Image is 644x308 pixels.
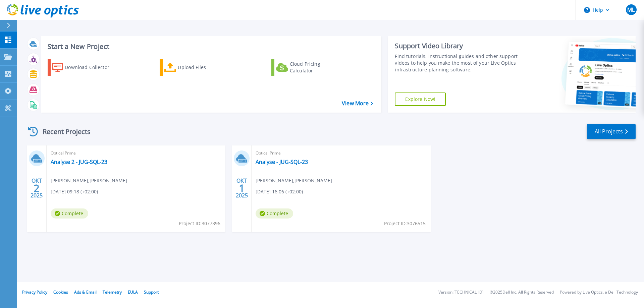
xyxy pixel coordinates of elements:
a: Analyse - JUG-SQL-23 [256,159,308,165]
a: View More [342,100,373,107]
div: Download Collector [65,61,118,74]
span: 2 [34,185,40,191]
a: Download Collector [48,59,122,76]
a: Privacy Policy [22,289,47,295]
div: Find tutorials, instructional guides and other support videos to help you make the most of your L... [395,53,521,73]
a: Cookies [53,289,68,295]
li: © 2025 Dell Inc. All Rights Reserved [490,290,554,295]
h3: Start a New Project [48,43,373,50]
a: Explore Now! [395,93,446,106]
span: Project ID: 3076515 [384,220,426,227]
a: Support [144,289,159,295]
a: Upload Files [160,59,234,76]
li: Powered by Live Optics, a Dell Technology [560,290,638,295]
span: [DATE] 16:06 (+02:00) [256,188,303,195]
span: Complete [256,208,293,219]
div: OKT 2025 [235,176,248,200]
span: [PERSON_NAME] , [PERSON_NAME] [256,177,332,184]
div: OKT 2025 [30,176,43,200]
span: ML [627,7,635,12]
span: Project ID: 3077396 [179,220,220,227]
a: Cloud Pricing Calculator [271,59,346,76]
div: Upload Files [178,61,231,74]
span: Complete [51,208,88,219]
span: Optical Prime [256,149,426,157]
a: All Projects [587,124,636,139]
span: [PERSON_NAME] , [PERSON_NAME] [51,177,127,184]
div: Recent Projects [26,123,100,140]
li: Version: [TECHNICAL_ID] [438,290,484,295]
a: Telemetry [103,289,122,295]
a: Analyse 2 - JUG-SQL-23 [51,159,107,165]
div: Support Video Library [395,42,521,50]
a: EULA [128,289,138,295]
div: Cloud Pricing Calculator [290,61,343,74]
span: 1 [239,185,245,191]
span: Optical Prime [51,149,221,157]
a: Ads & Email [74,289,97,295]
span: [DATE] 09:18 (+02:00) [51,188,98,195]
